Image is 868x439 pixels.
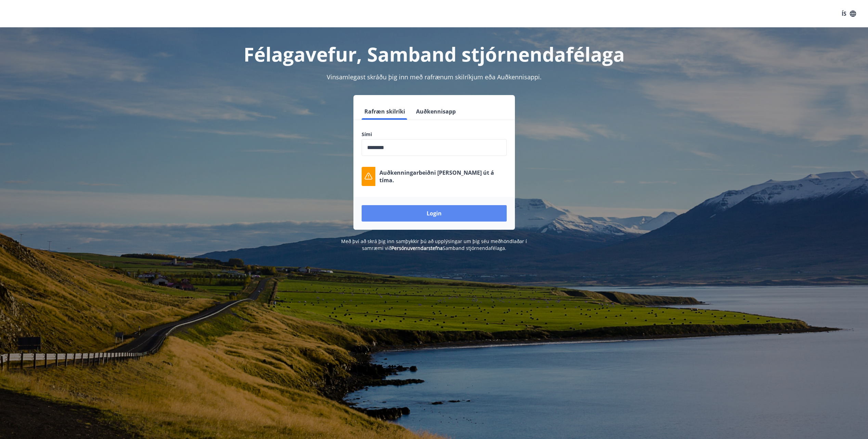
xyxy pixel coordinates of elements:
[413,103,458,120] button: Auðkennisapp
[341,238,527,251] span: Með því að skrá þig inn samþykkir þú að upplýsingar um þig séu meðhöndlaðar í samræmi við Samband...
[362,103,408,120] button: Rafræn skilríki
[362,131,507,138] label: Sími
[379,169,507,184] p: Auðkenningarbeiðni [PERSON_NAME] út á tíma.
[838,8,860,20] button: ÍS
[196,41,672,67] h1: Félagavefur, Samband stjórnendafélaga
[362,205,507,222] button: Login
[327,73,542,81] span: Vinsamlegast skráðu þig inn með rafrænum skilríkjum eða Auðkennisappi.
[391,245,443,251] a: Persónuverndarstefna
